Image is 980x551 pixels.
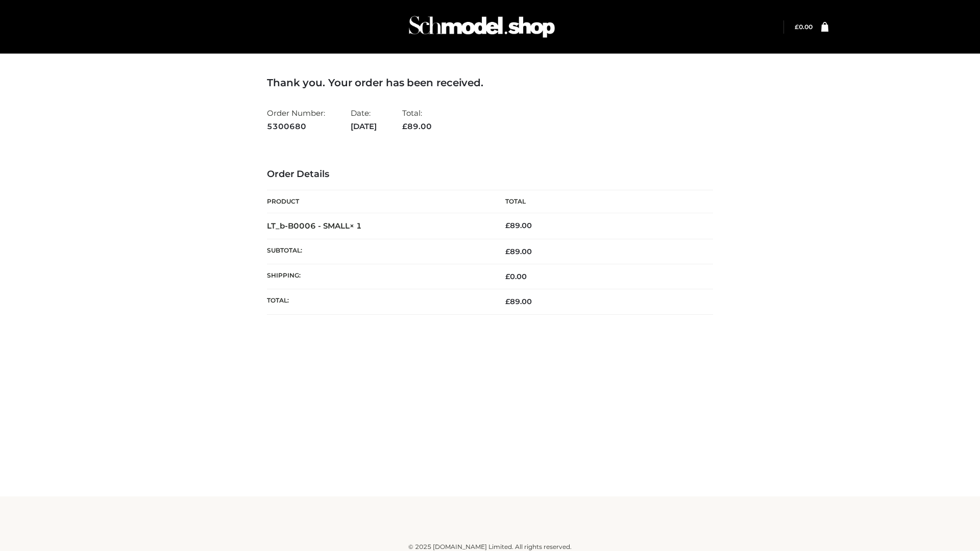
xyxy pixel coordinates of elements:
li: Order Number: [267,104,325,135]
th: Product [267,190,490,213]
img: Schmodel Admin 964 [405,7,558,47]
span: £ [505,297,510,306]
h3: Order Details [267,169,713,180]
strong: 5300680 [267,120,325,133]
a: £0.00 [795,23,813,31]
span: £ [505,221,510,230]
bdi: 0.00 [505,272,527,281]
h3: Thank you. Your order has been received. [267,77,713,89]
bdi: 89.00 [505,221,532,230]
li: Total: [402,104,432,135]
span: 89.00 [505,247,532,256]
strong: × 1 [350,221,362,231]
span: £ [402,121,407,131]
span: £ [505,247,510,256]
span: 89.00 [505,297,532,306]
span: £ [505,272,510,281]
span: £ [795,23,799,31]
th: Shipping: [267,264,490,289]
th: Subtotal: [267,239,490,264]
th: Total [490,190,713,213]
strong: LT_b-B0006 - SMALL [267,221,362,231]
th: Total: [267,289,490,314]
strong: [DATE] [351,120,377,133]
span: 89.00 [402,121,432,131]
li: Date: [351,104,377,135]
bdi: 0.00 [795,23,813,31]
